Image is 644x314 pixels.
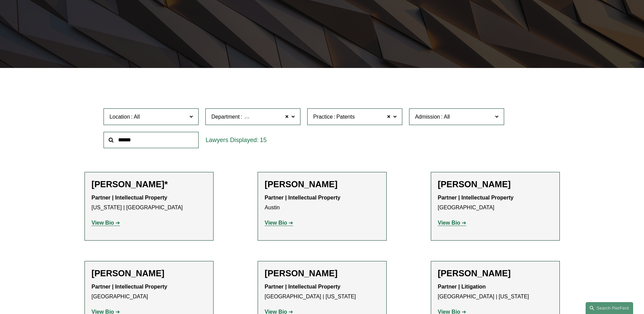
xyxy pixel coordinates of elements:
[586,302,633,314] a: Search this site
[265,193,380,213] p: Austin
[92,284,167,290] strong: Partner | Intellectual Property
[92,193,206,213] p: [US_STATE] | [GEOGRAPHIC_DATA]
[211,114,240,120] span: Department
[92,220,114,226] strong: View Bio
[313,114,333,120] span: Practice
[92,195,167,200] strong: Partner | Intellectual Property
[438,220,466,226] a: View Bio
[265,179,380,190] h2: [PERSON_NAME]
[92,179,206,190] h2: [PERSON_NAME]*
[243,112,291,121] span: Intellectual Property
[109,114,130,120] span: Location
[265,284,341,290] strong: Partner | Intellectual Property
[92,282,206,302] p: [GEOGRAPHIC_DATA]
[438,284,486,290] strong: Partner | Litigation
[438,220,460,226] strong: View Bio
[260,137,266,143] span: 15
[92,220,120,226] a: View Bio
[438,179,553,190] h2: [PERSON_NAME]
[336,112,355,121] span: Patents
[438,193,553,213] p: [GEOGRAPHIC_DATA]
[265,220,293,226] a: View Bio
[415,114,440,120] span: Admission
[438,268,553,279] h2: [PERSON_NAME]
[265,220,287,226] strong: View Bio
[438,195,514,200] strong: Partner | Intellectual Property
[92,268,206,279] h2: [PERSON_NAME]
[265,282,380,302] p: [GEOGRAPHIC_DATA] | [US_STATE]
[438,282,553,302] p: [GEOGRAPHIC_DATA] | [US_STATE]
[265,195,341,200] strong: Partner | Intellectual Property
[265,268,380,279] h2: [PERSON_NAME]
